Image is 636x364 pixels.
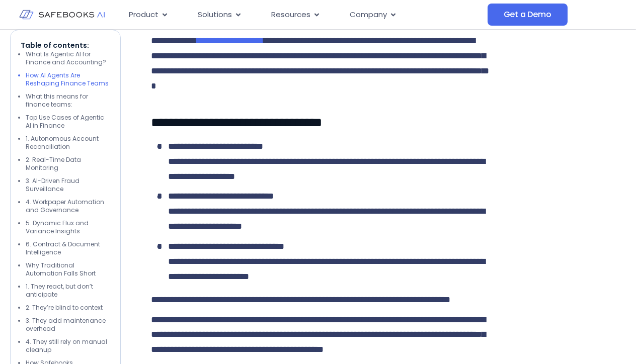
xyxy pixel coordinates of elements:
li: 1. Autonomous Account Reconciliation [26,135,110,151]
li: What this means for finance teams: [26,93,110,109]
li: 2. They’re blind to context [26,304,110,312]
li: 3. They add maintenance overhead [26,317,110,333]
li: 4. Workpaper Automation and Governance [26,198,110,214]
li: 5. Dynamic Flux and Variance Insights [26,219,110,235]
li: 4. They still rely on manual cleanup [26,338,110,354]
li: Top Use Cases of Agentic AI in Finance [26,114,110,130]
li: How AI Agents Are Reshaping Finance Teams [26,71,110,87]
nav: Menu [121,5,488,25]
li: 2. Real-Time Data Monitoring [26,156,110,172]
p: Table of contents: [21,40,110,50]
li: 1. They react, but don’t anticipate [26,283,110,299]
span: Get a Demo [504,10,551,20]
li: 6. Contract & Document Intelligence [26,240,110,256]
li: Why Traditional Automation Falls Short [26,261,110,278]
span: Product [129,9,158,21]
a: Get a Demo [488,4,568,26]
li: What Is Agentic AI for Finance and Accounting? [26,50,110,66]
span: Company [350,9,387,21]
span: Resources [271,9,310,21]
span: Solutions [198,9,232,21]
li: 3. AI-Driven Fraud Surveillance [26,177,110,193]
div: Menu Toggle [121,5,488,25]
